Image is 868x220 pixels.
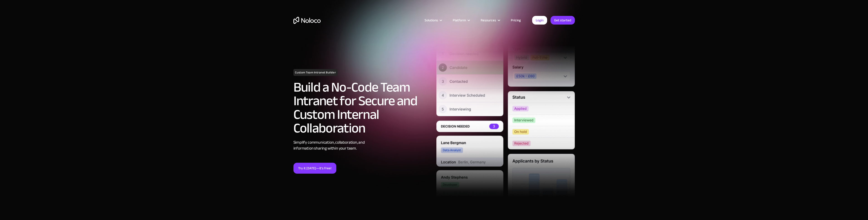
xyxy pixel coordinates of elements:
div: Resources [475,17,505,23]
h1: Custom Team Intranet Builder [293,69,338,76]
a: Pricing [505,17,526,23]
div: Platform [447,17,475,23]
a: Get started [551,16,575,25]
div: Solutions [419,17,447,23]
div: Platform [453,17,466,23]
div: Solutions [425,17,438,23]
h2: Build a No-Code Team Intranet for Secure and Custom Internal Collaboration [293,80,432,135]
a: home [293,17,321,24]
a: Login [532,16,547,25]
a: Try it [DATE]—it’s free! [293,163,336,174]
div: Simplify communication, collaboration, and information sharing within your team. [293,140,432,151]
div: Resources [481,17,496,23]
